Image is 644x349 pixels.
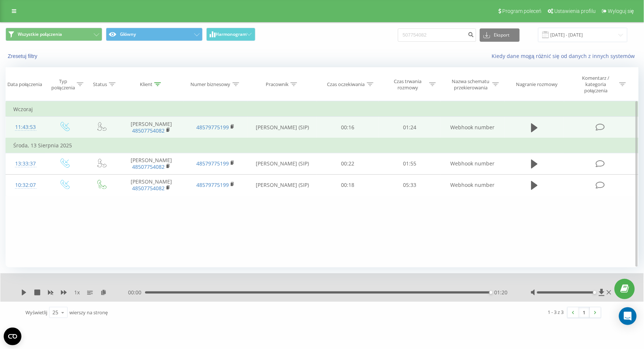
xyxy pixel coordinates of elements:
[440,153,504,174] td: Webhook number
[13,178,38,192] div: 10:32:07
[554,8,596,14] span: Ustawienia profilu
[128,289,145,296] span: 00:00
[489,291,492,294] div: Accessibility label
[6,28,102,41] button: Wszystkie połączenia
[13,120,38,134] div: 11:43:53
[317,153,379,174] td: 00:22
[119,117,183,138] td: [PERSON_NAME]
[451,78,490,91] div: Nazwa schematu przekierowania
[106,28,203,41] button: Główny
[480,28,520,42] button: Eksport
[4,328,21,345] button: Open CMP widget
[93,81,107,88] div: Status
[132,163,165,170] a: 48507754082
[132,185,165,192] a: 48507754082
[379,174,440,196] td: 05:33
[440,174,504,196] td: Webhook number
[6,102,638,117] td: Wczoraj
[248,174,317,196] td: [PERSON_NAME] (SIP)
[317,117,379,138] td: 00:16
[379,153,440,174] td: 01:55
[317,174,379,196] td: 00:18
[7,81,42,88] div: Data połączenia
[495,289,508,296] span: 01:20
[6,53,41,59] button: Zresetuj filtry
[69,309,108,316] span: wierszy na stronę
[593,291,596,294] div: Accessibility label
[248,117,317,138] td: [PERSON_NAME] (SIP)
[52,309,58,316] div: 25
[502,8,541,14] span: Program poleceń
[51,78,75,91] div: Typ połączenia
[196,160,229,167] a: 48579775199
[327,81,365,88] div: Czas oczekiwania
[196,181,229,188] a: 48579775199
[196,124,229,131] a: 48579775199
[206,28,255,41] button: Harmonogram
[140,81,152,88] div: Klient
[492,52,638,59] a: Kiedy dane mogą różnić się od danych z innych systemów
[548,308,564,316] div: 1 - 3 z 3
[266,81,289,88] div: Pracownik
[132,127,165,134] a: 48507754082
[579,307,590,318] a: 1
[191,81,231,88] div: Numer biznesowy
[216,32,247,37] span: Harmonogram
[619,307,637,325] div: Open Intercom Messenger
[13,157,38,171] div: 13:33:37
[440,117,504,138] td: Webhook number
[18,31,62,37] span: Wszystkie połączenia
[608,8,634,14] span: Wyloguj się
[6,138,638,153] td: Środa, 13 Sierpnia 2025
[388,78,427,91] div: Czas trwania rozmowy
[119,153,183,174] td: [PERSON_NAME]
[74,289,80,296] span: 1 x
[516,81,558,88] div: Nagranie rozmowy
[25,309,47,316] span: Wyświetlij
[574,75,617,94] div: Komentarz / kategoria połączenia
[119,174,183,196] td: [PERSON_NAME]
[248,153,317,174] td: [PERSON_NAME] (SIP)
[398,28,476,42] input: Wyszukiwanie według numeru
[379,117,440,138] td: 01:24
